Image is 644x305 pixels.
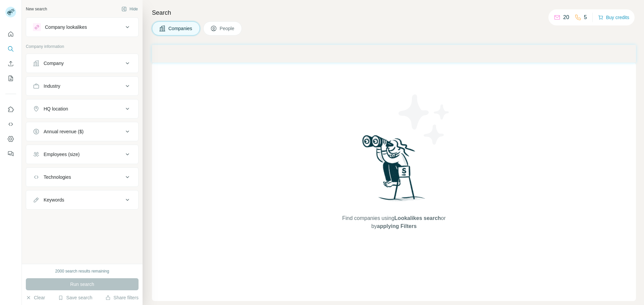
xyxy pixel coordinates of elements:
button: Share filters [105,294,139,301]
button: Hide [117,4,143,14]
h4: Search [152,8,636,17]
button: Annual revenue ($) [26,124,138,140]
img: Surfe Illustration - Woman searching with binoculars [359,133,429,208]
button: Feedback [5,148,16,160]
button: Search [5,43,16,55]
div: Employees (size) [44,151,79,158]
div: Keywords [44,197,64,203]
div: 2000 search results remaining [55,268,109,274]
button: Company [26,55,138,71]
div: Technologies [44,174,71,180]
button: Save search [58,294,92,301]
div: New search [26,6,47,12]
button: Industry [26,78,138,94]
span: Find companies using or by [340,214,447,230]
button: Buy credits [598,13,629,22]
span: Companies [168,25,193,32]
span: applying Filters [377,223,417,229]
div: Industry [44,83,60,89]
p: 20 [563,13,569,21]
p: Company information [26,44,139,50]
button: HQ location [26,101,138,117]
button: Dashboard [5,133,16,145]
div: Company [44,60,64,67]
button: Clear [26,294,45,301]
div: Annual revenue ($) [44,128,84,135]
button: Use Surfe API [5,118,16,130]
button: Technologies [26,169,138,185]
iframe: Banner [152,45,636,63]
button: My lists [5,72,16,84]
div: HQ location [44,105,68,112]
button: Enrich CSV [5,58,16,70]
button: Company lookalikes [26,19,138,35]
span: Lookalikes search [394,215,441,221]
span: People [220,25,235,32]
button: Employees (size) [26,146,138,162]
button: Quick start [5,28,16,40]
button: Use Surfe on LinkedIn [5,103,16,116]
img: Surfe Illustration - Stars [394,89,454,150]
div: Company lookalikes [45,24,87,30]
button: Keywords [26,192,138,208]
p: 5 [584,13,587,21]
